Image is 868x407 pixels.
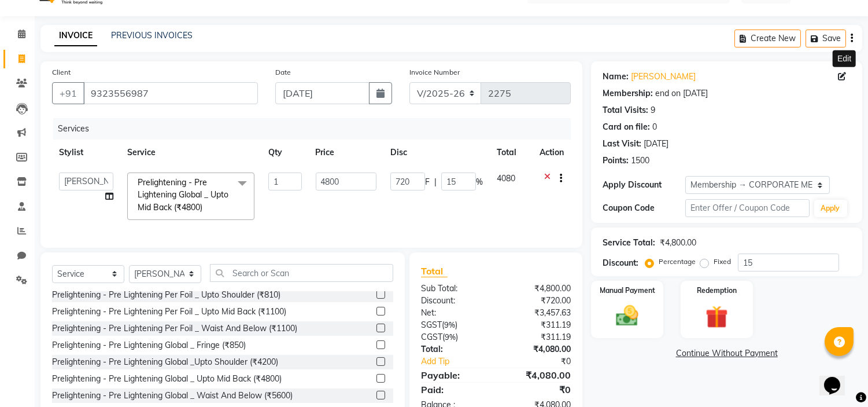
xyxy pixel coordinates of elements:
[83,82,258,104] input: Search by Name/Mobile/Email/Code
[603,155,629,167] div: Points:
[412,368,496,382] div: Payable:
[609,303,645,329] img: _cash.svg
[685,199,809,217] input: Enter Offer / Coupon Code
[261,140,308,166] th: Qty
[496,331,580,343] div: ₹311.19
[476,176,483,188] span: %
[138,177,228,212] span: Prelightening - Pre Lightening Global _ Upto Mid Back (₹4800)
[644,138,668,150] div: [DATE]
[651,104,655,116] div: 9
[54,25,97,46] a: INVOICE
[383,140,490,166] th: Disc
[496,343,580,355] div: ₹4,080.00
[660,237,696,249] div: ₹4,800.00
[202,202,208,212] a: x
[444,320,455,329] span: 9%
[510,355,580,368] div: ₹0
[496,319,580,331] div: ₹311.19
[714,256,731,267] label: Fixed
[412,295,496,307] div: Discount:
[412,307,496,319] div: Net:
[52,322,297,335] div: Prelightening - Pre Lightening Per Foil _ Waist And Below (₹1100)
[120,140,261,166] th: Service
[111,30,193,41] a: PREVIOUS INVOICES
[52,289,280,301] div: Prelightening - Pre Lightening Per Foil _ Upto Shoulder (₹810)
[412,319,496,331] div: ( )
[275,67,291,78] label: Date
[421,265,448,277] span: Total
[52,373,282,385] div: Prelightening - Pre Lightening Global _ Upto Mid Back (₹4800)
[819,361,856,395] iframe: chat widget
[52,82,84,104] button: +91
[490,140,533,166] th: Total
[833,50,856,67] div: Edit
[603,121,650,133] div: Card on file:
[600,285,655,296] label: Manual Payment
[603,237,655,249] div: Service Total:
[603,202,685,214] div: Coupon Code
[53,118,579,140] div: Services
[425,176,430,188] span: F
[409,67,460,78] label: Invoice Number
[603,71,629,83] div: Name:
[210,264,393,282] input: Search or Scan
[697,285,737,296] label: Redemption
[603,179,685,191] div: Apply Discount
[603,138,641,150] div: Last Visit:
[52,140,120,166] th: Stylist
[52,356,278,368] div: Prelightening - Pre Lightening Global _Upto Shoulder (₹4200)
[412,355,510,368] a: Add Tip
[496,307,580,319] div: ₹3,457.63
[496,283,580,295] div: ₹4,800.00
[52,306,286,318] div: Prelightening - Pre Lightening Per Foil _ Upto Mid Back (₹1100)
[412,283,496,295] div: Sub Total:
[52,390,293,402] div: Prelightening - Pre Lightening Global _ Waist And Below (₹5600)
[421,332,442,342] span: CGST
[655,87,708,100] div: end on [DATE]
[699,303,735,331] img: _gift.svg
[496,368,580,382] div: ₹4,080.00
[734,30,801,47] button: Create New
[603,104,648,116] div: Total Visits:
[814,200,847,217] button: Apply
[603,87,653,100] div: Membership:
[412,331,496,343] div: ( )
[659,256,696,267] label: Percentage
[496,383,580,397] div: ₹0
[496,295,580,307] div: ₹720.00
[445,332,456,342] span: 9%
[631,155,649,167] div: 1500
[52,339,246,351] div: Prelightening - Pre Lightening Global _ Fringe (₹850)
[652,121,657,133] div: 0
[603,257,638,269] div: Discount:
[593,347,860,360] a: Continue Without Payment
[412,383,496,397] div: Paid:
[434,176,437,188] span: |
[52,67,71,78] label: Client
[533,140,571,166] th: Action
[421,320,442,330] span: SGST
[412,343,496,355] div: Total:
[309,140,383,166] th: Price
[631,71,696,83] a: [PERSON_NAME]
[806,30,846,47] button: Save
[497,173,515,184] span: 4080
